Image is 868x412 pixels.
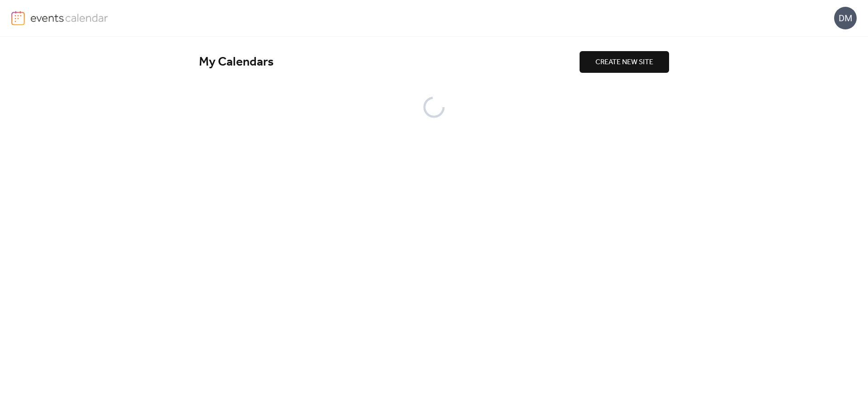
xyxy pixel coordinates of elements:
button: CREATE NEW SITE [580,51,669,73]
div: My Calendars [199,54,580,70]
div: DM [834,7,857,29]
img: logo-type [30,11,108,24]
span: CREATE NEW SITE [595,57,653,68]
img: logo [11,11,25,25]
